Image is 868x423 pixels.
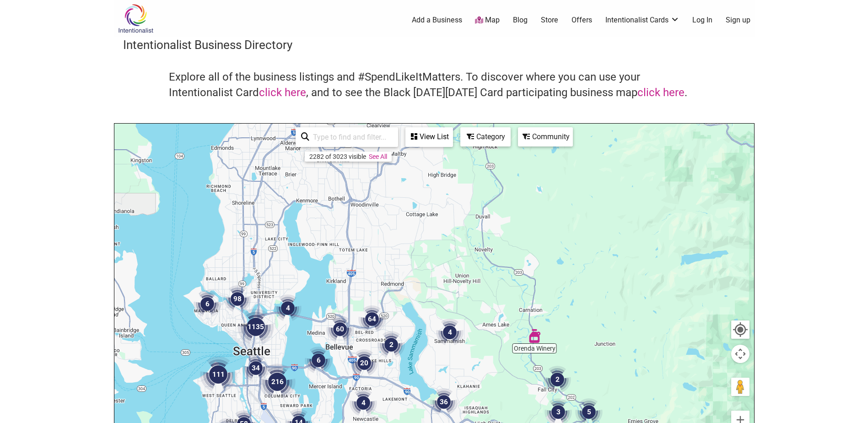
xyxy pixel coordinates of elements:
[123,37,745,53] h3: Intentionalist Business Directory
[519,128,572,146] div: Community
[460,127,511,146] div: Filter by category
[412,15,462,25] a: Add a Business
[309,128,393,146] input: Type to find and filter...
[571,15,592,25] a: Offers
[731,320,749,339] button: Your Location
[169,70,700,100] h4: Explore all of the business listings and #SpendLikeItMatters. To discover where you can use your ...
[524,325,545,347] div: Orenda Winery
[692,15,712,25] a: Log In
[731,378,749,396] button: Drag Pegman onto the map to open Street View
[301,343,336,378] div: 6
[255,360,299,404] div: 216
[605,15,679,25] a: Intentionalist Cards
[346,385,381,420] div: 4
[196,352,240,396] div: 111
[234,305,278,349] div: 1135
[405,127,453,147] div: See a list of the visible businesses
[541,15,558,25] a: Store
[637,86,685,99] a: click here
[461,128,510,146] div: Category
[374,327,409,362] div: 2
[347,346,382,380] div: 20
[309,153,366,160] div: 2282 of 3023 visible
[270,291,305,325] div: 4
[432,315,467,350] div: 4
[323,312,357,347] div: 60
[475,15,500,26] a: Map
[114,4,157,33] img: Intentionalist
[220,282,255,316] div: 98
[518,127,573,146] div: Filter by Community
[426,385,461,419] div: 36
[731,345,749,363] button: Map camera controls
[540,362,575,397] div: 2
[369,153,387,160] a: See All
[355,302,389,336] div: 64
[190,287,225,321] div: 6
[726,15,750,25] a: Sign up
[406,128,452,146] div: View List
[259,86,306,99] a: click here
[238,351,273,385] div: 34
[296,127,398,147] div: Type to search and filter
[513,15,528,25] a: Blog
